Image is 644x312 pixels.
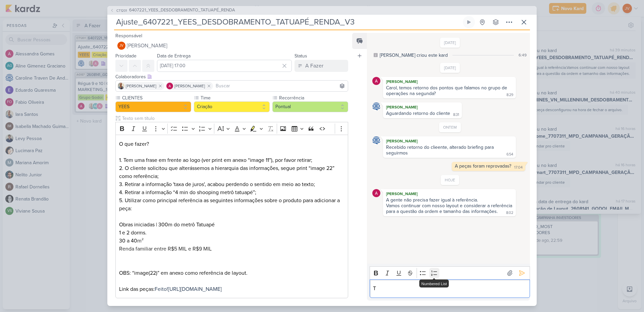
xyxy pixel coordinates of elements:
div: A Fazer [305,62,323,70]
label: Data de Entrega [157,53,191,59]
input: Texto sem título [121,115,348,122]
div: Carol, temos retorno dos pontos que falamos no grupo de operações na segunda? [386,85,508,96]
div: Ligar relógio [466,19,472,25]
span: Feito! [155,286,168,293]
div: 6:49 [519,52,527,58]
div: Editor editing area: main [370,279,530,298]
div: A gente não precisa fazer igual à referência. [386,197,513,203]
p: 5. Utilizar como principal referência as seguintes informações sobre o produto para adicionar a p... [119,196,344,261]
p: OBS: “image(22)” em anexo como referência de layout. Link das peças: [119,269,344,293]
p: T [373,284,526,293]
div: [PERSON_NAME] [384,138,515,144]
button: Criação [194,101,270,112]
img: Caroline Traven De Andrade [372,102,380,110]
button: YEES [115,101,191,112]
span: [PERSON_NAME] [126,83,156,89]
img: Alessandra Gomes [372,77,380,85]
div: 8:02 [506,210,513,216]
button: A Fazer [294,60,348,72]
div: Joney Viana [117,42,125,50]
label: CLIENTES [121,94,191,101]
div: 8:29 [506,92,513,98]
label: Prioridade [115,53,137,59]
div: [PERSON_NAME] [384,104,461,110]
div: Colaboradores [115,73,348,80]
a: [URL][DOMAIN_NAME] [168,286,222,293]
span: [PERSON_NAME] [127,42,167,50]
label: Time [200,94,270,101]
input: Select a date [157,60,292,72]
p: JV [119,44,123,48]
div: 6:54 [506,152,513,157]
input: Buscar [214,82,346,90]
div: 8:31 [453,112,459,118]
p: 2. O cliente solicitou que alterássemos a hierarquia das informações, segue print “image 22” como... [119,164,344,196]
label: Status [294,53,307,59]
div: Editor toolbar [370,266,530,279]
span: m² [137,237,144,244]
div: A peças foram reprovadas? [455,163,511,169]
img: Caroline Traven De Andrade [372,136,380,144]
img: Iara Santos [118,83,124,89]
div: Vamos continuar com nosso layout e considerar a referência para a questão da ordem e tamanho das ... [386,203,514,214]
div: Recebido retorno do clieente, alterado briefing para seguirmos [386,144,495,156]
label: Responsável [115,33,142,39]
span: Renda familiar entre R$5 MIL e R$9 MIL [119,246,212,252]
span: [PERSON_NAME] [174,83,205,89]
div: Editor toolbar [115,122,348,135]
input: Kard Sem Título [114,16,462,28]
img: Alessandra Gomes [166,83,173,89]
div: 17:04 [514,165,523,170]
div: [PERSON_NAME] [384,190,515,197]
button: Pontual [272,101,348,112]
div: Aguardando retorno do cliente [386,110,450,116]
div: Editor editing area: main [115,135,348,298]
button: JV [PERSON_NAME] [115,40,348,52]
label: Recorrência [278,94,348,101]
div: [PERSON_NAME] criou este kard [380,52,448,59]
img: Alessandra Gomes [372,189,380,197]
div: [PERSON_NAME] [384,78,515,85]
p: O que fazer? 1. Tem uma frase em frente ao logo (ver print em anexo “image 11”), por favor retirar; [119,140,344,164]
